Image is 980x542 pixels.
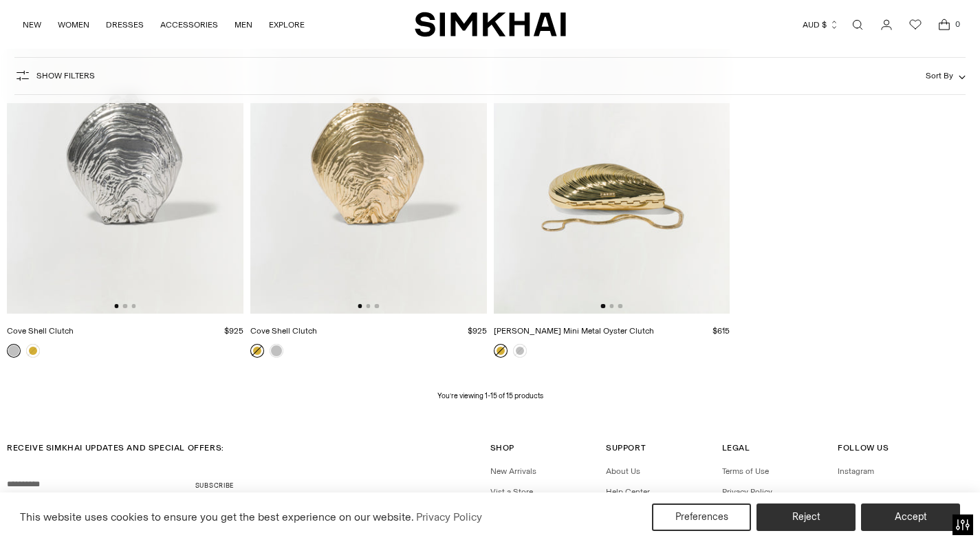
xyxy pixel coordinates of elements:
[375,304,379,308] button: Go to slide 3
[926,71,953,80] span: Sort By
[415,11,566,38] a: SIMKHAI
[722,443,750,453] span: Legal
[606,487,650,497] a: Help Center
[606,443,646,453] span: Support
[36,71,95,80] span: Show Filters
[7,326,74,336] a: Cove Shell Clutch
[123,304,127,308] button: Go to slide 2
[23,10,41,40] a: NEW
[490,466,536,476] a: New Arrivals
[7,443,224,453] span: RECEIVE SIMKHAI UPDATES AND SPECIAL OFFERS:
[609,304,613,308] button: Go to slide 2
[652,503,751,531] button: Preferences
[114,304,118,308] button: Go to slide 1
[606,466,640,476] a: About Us
[106,10,144,40] a: DRESSES
[861,503,960,531] button: Accept
[490,443,514,453] span: Shop
[235,10,252,40] a: MEN
[803,10,839,40] button: AUD $
[437,391,543,402] p: You’re viewing 1-15 of 15 products
[902,11,929,39] a: Wishlist
[160,10,218,40] a: ACCESSORIES
[838,466,874,476] a: Instagram
[838,443,889,453] span: Follow Us
[722,466,769,476] a: Terms of Use
[269,10,305,40] a: EXPLORE
[20,510,414,523] span: This website uses cookies to ensure you get the best experience on our website.
[951,18,963,30] span: 0
[756,503,856,531] button: Reject
[366,304,370,308] button: Go to slide 2
[414,507,484,528] a: Privacy Policy (opens in a new tab)
[131,304,135,308] button: Go to slide 3
[618,304,622,308] button: Go to slide 3
[14,65,95,87] button: Show Filters
[601,304,605,308] button: Go to slide 1
[250,326,317,336] a: Cove Shell Clutch
[873,11,900,39] a: Go to the account page
[930,11,958,39] a: Open cart modal
[494,326,654,336] a: [PERSON_NAME] Mini Metal Oyster Clutch
[844,11,871,39] a: Open search modal
[195,468,234,502] button: Subscribe
[358,304,362,308] button: Go to slide 1
[58,10,89,40] a: WOMEN
[926,68,966,83] button: Sort By
[722,487,772,497] a: Privacy Policy
[490,487,533,497] a: Vist a Store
